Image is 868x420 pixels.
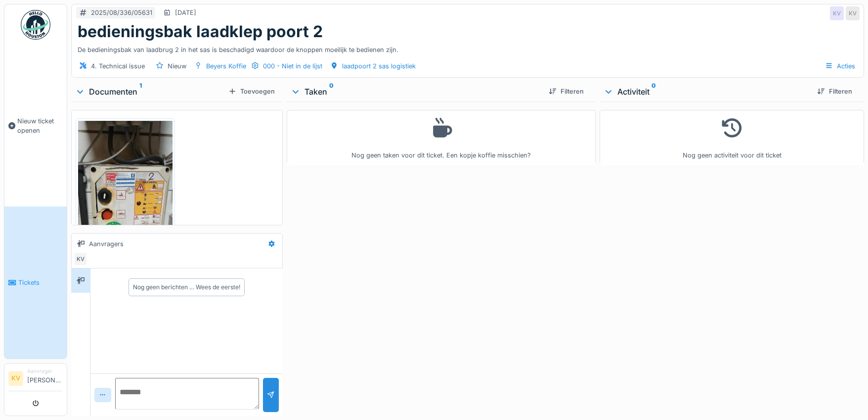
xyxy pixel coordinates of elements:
[91,8,152,17] div: 2025/08/336/05631
[8,367,63,391] a: KV Aanvrager[PERSON_NAME]
[133,283,240,292] div: Nog geen berichten … Wees de eerste!
[263,61,322,71] div: 000 - Niet in de lijst
[27,367,63,375] div: Aanvrager
[830,6,844,20] div: KV
[78,121,173,331] img: jkjl80eg5dvb165mskojeutxwqia
[329,86,334,98] sup: 0
[78,41,858,54] div: De bedieningsbak van laadbrug 2 in het sas is beschadigd waardoor de knoppen moeilijk te bedienen...
[4,45,67,207] a: Nieuw ticket openen
[91,61,145,71] div: 4. Technical issue
[293,114,590,160] div: Nog geen taken voor dit ticket. Een kopje koffie misschien?
[604,86,809,98] div: Activiteit
[4,207,67,359] a: Tickets
[651,86,656,98] sup: 0
[846,6,860,20] div: KV
[139,86,142,98] sup: 1
[18,278,63,287] span: Tickets
[168,61,186,71] div: Nieuw
[75,86,224,98] div: Documenten
[342,61,416,71] div: laadpoort 2 sas logistiek
[175,8,196,17] div: [DATE]
[17,116,63,135] span: Nieuw ticket openen
[89,239,124,249] div: Aanvragers
[291,86,541,98] div: Taken
[8,371,23,386] li: KV
[74,252,87,266] div: KV
[206,61,246,71] div: Beyers Koffie
[813,85,856,98] div: Filteren
[224,85,279,98] div: Toevoegen
[21,10,50,40] img: Badge_color-CXgf-gQk.svg
[606,114,858,160] div: Nog geen activiteit voor dit ticket
[78,22,323,41] h1: bedieningsbak laadklep poort 2
[545,85,588,98] div: Filteren
[27,367,63,389] li: [PERSON_NAME]
[821,59,860,73] div: Acties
